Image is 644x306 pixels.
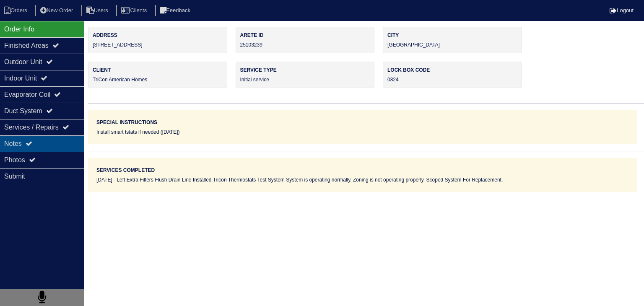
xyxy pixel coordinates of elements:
[116,7,153,13] a: Clients
[96,119,157,126] label: Special Instructions
[88,27,227,53] div: [STREET_ADDRESS]
[93,66,223,74] label: Client
[155,5,197,16] li: Feedback
[96,176,629,184] div: [DATE] - Left Extra Filters Flush Drain Line Installed Tricon Thermostats Test System System is o...
[236,27,375,53] div: 25103239
[81,7,115,13] a: Users
[93,31,223,39] label: Address
[96,166,155,174] label: Services Completed
[383,27,522,53] div: [GEOGRAPHIC_DATA]
[610,7,634,13] a: Logout
[96,128,629,136] div: Install smart tstats if needed ([DATE])
[240,66,370,74] label: Service Type
[383,62,522,88] div: 0824
[236,62,375,88] div: Initial service
[35,5,80,16] li: New Order
[88,62,227,88] div: TriCon American Homes
[387,31,517,39] label: City
[81,5,115,16] li: Users
[387,66,517,74] label: Lock box code
[35,7,80,13] a: New Order
[116,5,153,16] li: Clients
[240,31,370,39] label: Arete ID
